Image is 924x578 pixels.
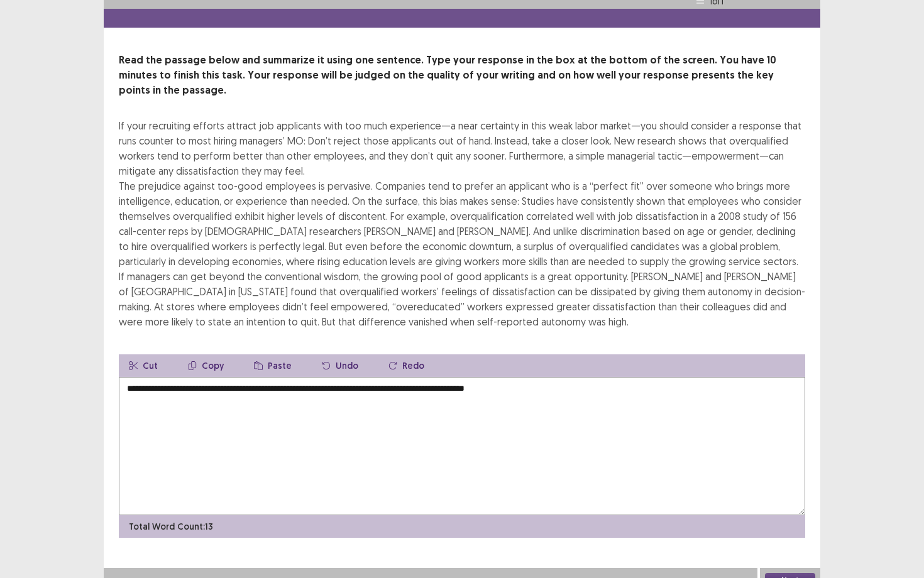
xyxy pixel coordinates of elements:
[178,354,234,377] button: Copy
[119,53,805,98] p: Read the passage below and summarize it using one sentence. Type your response in the box at the ...
[119,118,805,329] div: If your recruiting efforts attract job applicants with too much experience—a near certainty in th...
[129,520,213,533] p: Total Word Count: 13
[119,354,168,377] button: Cut
[244,354,302,377] button: Paste
[378,354,434,377] button: Redo
[312,354,368,377] button: Undo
